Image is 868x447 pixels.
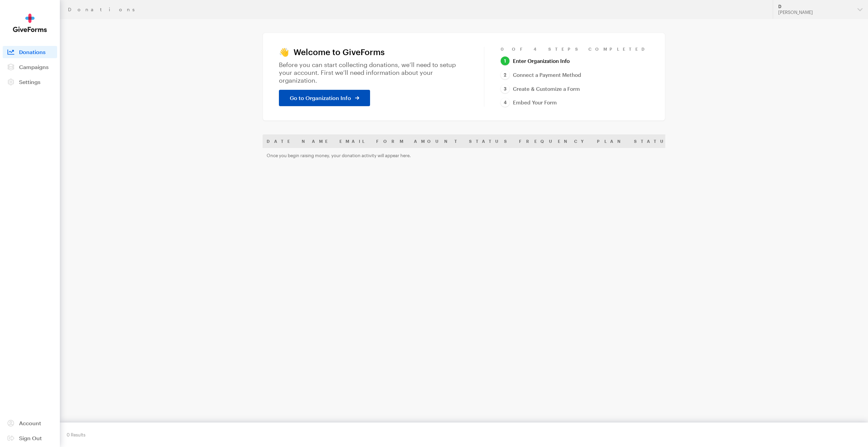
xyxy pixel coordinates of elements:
span: Sign Out [19,435,42,441]
a: Embed Your Form [501,98,557,107]
div: 0 of 4 Steps Completed [501,46,649,52]
span: Go to Organization Info [290,94,351,102]
a: Enter Organization Info [501,56,570,66]
a: Campaigns [3,61,57,73]
a: Sign Out [3,432,57,444]
span: Settings [19,79,40,85]
th: Amount [410,134,465,148]
th: Status [465,134,515,148]
span: Donations [19,49,46,55]
div: 0 Results [67,429,85,440]
a: Connect a Payment Method [501,70,581,80]
th: Date [263,134,298,148]
h1: 👋 Welcome to GiveForms [279,47,468,57]
th: Plan Status [593,134,680,148]
a: Go to Organization Info [279,90,370,106]
th: Email [335,134,372,148]
div: [PERSON_NAME] [778,10,852,15]
td: Once you begin raising money, your donation activity will appear here. [263,148,791,163]
th: Form [372,134,410,148]
a: Create & Customize a Form [501,84,580,94]
th: Name [298,134,335,148]
img: GiveForms [13,14,47,32]
span: Campaigns [19,64,49,70]
a: Account [3,417,57,429]
a: Donations [3,46,57,58]
th: Frequency [515,134,593,148]
span: Account [19,420,41,426]
p: Before you can start collecting donations, we’ll need to setup your account. First we’ll need inf... [279,61,468,84]
a: Settings [3,76,57,88]
div: D [778,4,852,10]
